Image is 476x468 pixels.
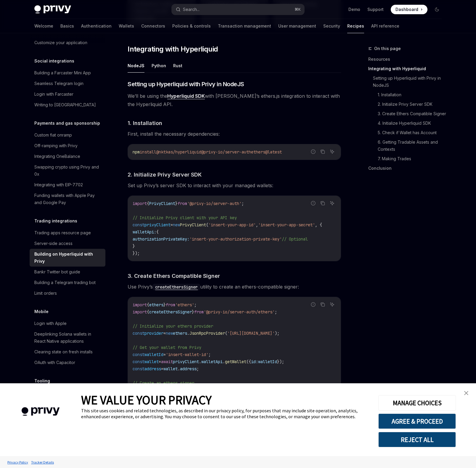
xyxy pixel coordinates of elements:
[378,128,446,137] a: 5. Check if Wallet has Account
[128,283,341,291] span: Use Privy’s utility to create an ethers-compatible signer:
[144,366,161,371] span: address
[30,162,105,179] a: Swapping crypto using Privy and 0x
[34,240,73,247] div: Server-side access
[173,222,180,227] span: new
[133,302,147,307] span: import
[133,236,189,242] span: authorizationPrivateKey:
[391,5,427,14] a: Dashboard
[192,309,194,315] span: }
[133,380,194,386] span: // Create an ethers signer
[133,215,237,220] span: // Initialize Privy client with your API key
[30,357,105,368] a: OAuth with Capacitor
[225,331,227,336] span: (
[133,309,147,315] span: import
[34,251,102,265] div: Building on Hyperliquid with Privy
[128,44,218,54] span: Integrating with Hyperliquid
[223,359,225,364] span: .
[133,323,213,329] span: // Initialize your ethers provider
[34,91,73,98] div: Login with Farcaster
[34,359,75,366] div: OAuth with Capacitor
[34,132,72,139] div: Custom fiat onramp
[187,331,189,336] span: .
[133,366,144,371] span: const
[166,331,173,336] span: new
[163,366,178,371] span: wallet
[34,348,93,355] div: Clearing state on fresh installs
[30,140,105,151] a: Off-ramping with Privy
[34,142,78,149] div: Off-ramping with Privy
[149,201,175,206] span: PrivyClient
[144,222,171,227] span: privyClient
[180,222,206,227] span: PrivyClient
[34,377,50,384] h5: Tooling
[60,19,74,33] a: Basics
[464,391,468,395] img: close banner
[319,301,327,308] button: Copy the contents from the code block
[175,302,194,307] span: 'ethers'
[30,267,105,277] a: Bankr Twitter bot guide
[30,227,105,238] a: Trading apps resource page
[309,199,317,207] button: Report incorrect code
[141,19,165,33] a: Connectors
[378,90,446,100] a: 1. Installation
[395,7,418,12] span: Dashboard
[34,290,57,297] div: Limit orders
[133,149,140,155] span: npm
[163,331,166,336] span: =
[34,153,80,160] div: Integrating OneBalance
[81,19,112,33] a: Authentication
[34,229,91,236] div: Trading apps resource page
[161,359,173,364] span: await
[140,149,156,155] span: install
[189,331,225,336] span: JsonRpcProvider
[133,251,140,256] span: });
[199,359,201,364] span: .
[367,7,384,12] a: Support
[277,359,284,364] span: });
[156,229,159,235] span: {
[30,238,105,249] a: Server-side access
[128,272,220,280] span: 3. Create Ethers Compatible Signer
[295,7,301,12] span: ⌘ K
[197,366,199,371] span: ;
[81,392,212,408] span: WE VALUE YOUR PRIVACY
[178,366,180,371] span: .
[180,366,197,371] span: address
[30,68,105,78] a: Building a Farcaster Mini App
[173,331,187,336] span: ethers
[156,149,201,155] span: @nktkas/hyperliquid
[128,181,341,190] span: Set up Privy’s server SDK to interact with your managed wallets:
[378,154,446,164] a: 7. Making Trades
[328,199,336,207] button: Ask AI
[251,359,258,364] span: id:
[128,171,202,179] span: 2. Initialize Privy Server SDK
[149,302,163,307] span: ethers
[206,222,208,227] span: (
[378,137,446,154] a: 6. Getting Tradable Assets and Contexts
[328,148,336,156] button: Ask AI
[173,59,182,73] button: Rust
[34,5,71,14] img: dark logo
[30,100,105,110] a: Writing to [GEOGRAPHIC_DATA]
[133,352,144,357] span: const
[34,57,74,65] h5: Social integrations
[166,302,175,307] span: from
[183,6,200,13] div: Search...
[242,201,244,206] span: ;
[147,302,149,307] span: {
[201,359,223,364] span: walletApi
[133,345,201,350] span: // Get your wallet from Privy
[34,164,102,178] div: Swapping crypto using Privy and 0x
[30,78,105,89] a: Seamless Telegram login
[173,359,199,364] span: privyClient
[133,331,144,336] span: const
[171,222,173,227] span: =
[30,89,105,100] a: Login with Farcaster
[432,5,442,14] button: Toggle dark mode
[149,309,192,315] span: createEthersSigner
[133,359,144,364] span: const
[258,222,315,227] span: 'insert-your-app-secret'
[167,93,205,99] a: Hyperliquid SDK
[152,59,166,73] button: Python
[133,243,135,249] span: }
